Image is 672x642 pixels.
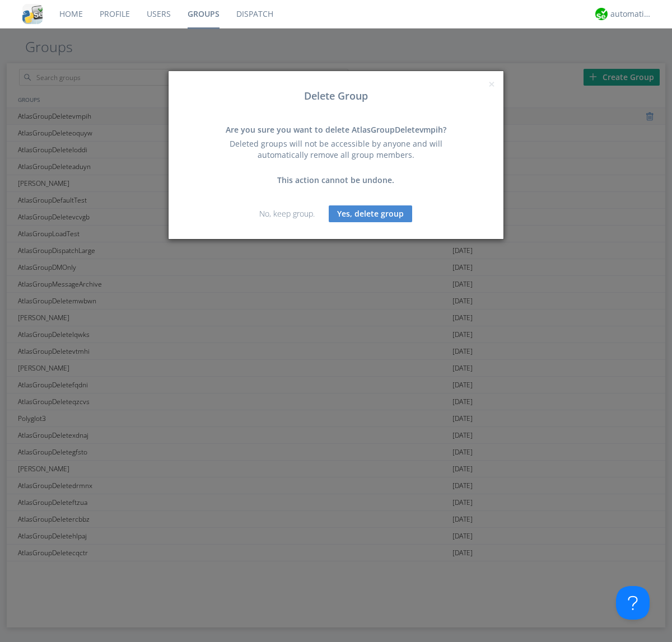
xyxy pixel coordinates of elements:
img: d2d01cd9b4174d08988066c6d424eccd [595,8,608,20]
div: Are you sure you want to delete AtlasGroupDeletevmpih? [216,124,456,135]
div: automation+atlas [610,8,652,20]
button: Yes, delete group [329,205,412,222]
h3: Delete Group [177,91,495,102]
img: cddb5a64eb264b2086981ab96f4c1ba7 [22,4,43,24]
a: No, keep group. [259,208,315,219]
div: Deleted groups will not be accessible by anyone and will automatically remove all group members. [216,138,456,161]
div: This action cannot be undone. [216,175,456,186]
span: × [488,76,495,92]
